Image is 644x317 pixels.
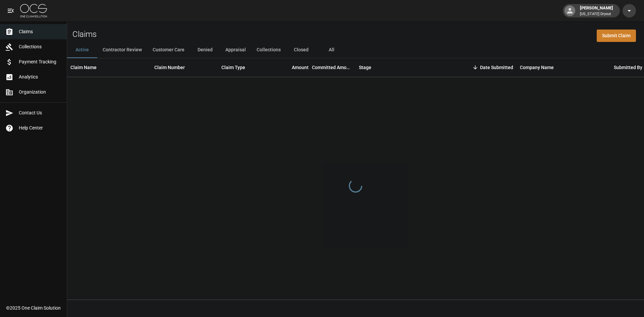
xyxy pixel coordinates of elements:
[70,58,97,77] div: Claim Name
[154,58,185,77] div: Claim Number
[517,58,610,77] div: Company Name
[19,28,61,35] span: Claims
[580,11,613,17] p: [US_STATE] Dryout
[72,30,97,39] h2: Claims
[67,42,644,58] div: dynamic tabs
[19,73,61,81] span: Analytics
[19,109,61,116] span: Contact Us
[19,58,61,65] span: Payment Tracking
[221,58,245,77] div: Claim Type
[614,58,642,77] div: Submitted By
[471,63,480,72] button: Sort
[67,42,97,58] button: Active
[190,42,220,58] button: Denied
[6,305,61,311] div: © 2025 One Claim Solution
[97,42,147,58] button: Contractor Review
[286,42,316,58] button: Closed
[456,58,517,77] div: Date Submitted
[520,58,554,77] div: Company Name
[312,58,356,77] div: Committed Amount
[268,58,312,77] div: Amount
[19,43,61,50] span: Collections
[292,58,309,77] div: Amount
[147,42,190,58] button: Customer Care
[312,58,352,77] div: Committed Amount
[359,58,371,77] div: Stage
[19,89,61,96] span: Organization
[480,58,513,77] div: Date Submitted
[356,58,456,77] div: Stage
[218,58,268,77] div: Claim Type
[151,58,218,77] div: Claim Number
[597,30,636,42] a: Submit Claim
[67,58,151,77] div: Claim Name
[19,124,61,131] span: Help Center
[251,42,286,58] button: Collections
[220,42,251,58] button: Appraisal
[20,4,47,17] img: ocs-logo-white-transparent.png
[316,42,346,58] button: All
[4,4,17,17] button: open drawer
[577,5,616,17] div: [PERSON_NAME]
